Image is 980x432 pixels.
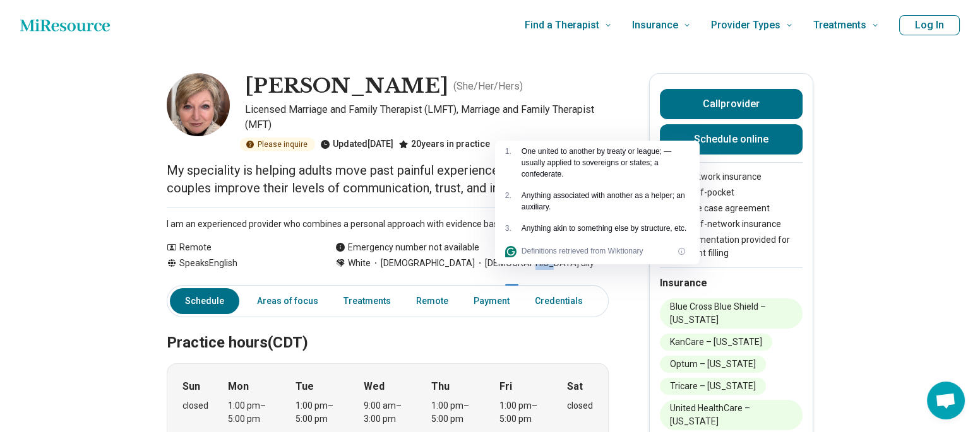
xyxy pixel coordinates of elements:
[567,399,593,412] div: closed
[167,241,310,254] div: Remote
[660,378,766,395] li: Tricare – [US_STATE]
[320,137,393,151] div: Updated [DATE]
[660,356,766,373] li: Optum – [US_STATE]
[167,257,310,270] div: Speaks English
[371,257,475,270] span: [DEMOGRAPHIC_DATA]
[348,257,371,270] span: White
[632,16,678,34] span: Insurance
[228,379,249,394] strong: Mon
[398,137,490,151] div: 20 years in practice
[409,288,456,314] a: Remote
[899,15,960,35] button: Log In
[364,399,412,426] div: 9:00 am – 3:00 pm
[249,288,326,314] a: Areas of focus
[335,241,479,254] div: Emergency number not available
[813,16,866,34] span: Treatments
[466,288,517,314] a: Payment
[660,124,803,155] a: Schedule online
[296,379,314,394] strong: Tue
[660,218,803,231] li: Out-of-network insurance
[240,137,315,151] div: Please inquire
[364,379,385,394] strong: Wed
[228,399,277,426] div: 1:00 pm – 5:00 pm
[660,170,803,184] li: In-network insurance
[660,170,803,260] ul: Payment options
[660,298,803,329] li: Blue Cross Blue Shield – [US_STATE]
[167,218,609,231] p: I am an experienced provider who combines a personal approach with evidence based practice.
[660,400,803,430] li: United HealthCare – [US_STATE]
[20,13,110,38] a: Home page
[527,288,598,314] a: Credentials
[431,399,480,426] div: 1:00 pm – 5:00 pm
[182,379,200,394] strong: Sun
[453,79,523,94] p: ( She/Her/Hers )
[711,16,780,34] span: Provider Types
[927,382,965,419] div: Open chat
[567,379,583,394] strong: Sat
[660,186,803,199] li: Out-of-pocket
[475,257,594,270] span: [DEMOGRAPHIC_DATA] ally
[245,102,609,132] p: Licensed Marriage and Family Therapist (LMFT), Marriage and Family Therapist (MFT)
[660,202,803,215] li: Single case agreement
[499,399,548,426] div: 1:00 pm – 5:00 pm
[336,288,398,314] a: Treatments
[525,16,599,34] span: Find a Therapist
[499,379,512,394] strong: Fri
[660,276,803,291] h2: Insurance
[660,334,772,351] li: KanCare – [US_STATE]
[170,288,239,314] a: Schedule
[182,399,208,412] div: closed
[167,161,609,197] p: My speciality is helping adults move past painful experiences, and helping couples improve their ...
[660,233,803,260] li: Documentation provided for patient filling
[245,73,448,100] h1: [PERSON_NAME]
[431,379,450,394] strong: Thu
[167,302,609,354] h2: Practice hours (CDT)
[296,399,344,426] div: 1:00 pm – 5:00 pm
[660,89,803,119] button: Callprovider
[167,73,230,136] img: Lorrie Gfeller-Strouts, Licensed Marriage and Family Therapist (LMFT)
